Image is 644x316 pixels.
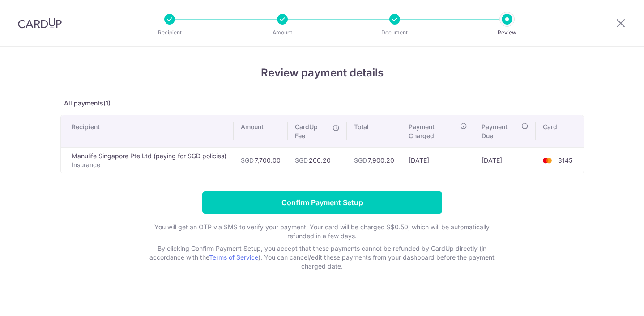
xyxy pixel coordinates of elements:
p: Recipient [136,28,203,37]
td: 7,700.00 [234,147,288,173]
p: Document [362,28,428,37]
span: SGD [241,156,254,164]
p: Review [474,28,540,37]
h4: Review payment details [60,65,584,81]
img: <span class="translation_missing" title="translation missing: en.account_steps.new_confirm_form.b... [538,155,556,166]
td: [DATE] [474,147,536,173]
span: Payment Due [482,122,519,140]
span: CardUp Fee [295,122,328,140]
input: Confirm Payment Setup [202,191,442,214]
img: CardUp [18,18,62,29]
span: SGD [354,156,367,164]
p: Insurance [72,160,226,169]
th: Amount [234,115,288,147]
p: By clicking Confirm Payment Setup, you accept that these payments cannot be refunded by CardUp di... [143,244,501,271]
th: Total [347,115,401,147]
th: Recipient [61,115,234,147]
td: [DATE] [401,147,474,173]
p: Amount [249,28,316,37]
span: 3145 [558,156,572,164]
p: You will get an OTP via SMS to verify your payment. Your card will be charged S$0.50, which will ... [143,223,501,240]
span: Payment Charged [409,122,457,140]
p: All payments(1) [60,99,584,108]
td: Manulife Singapore Pte Ltd (paying for SGD policies) [61,147,234,173]
td: 200.20 [288,147,347,173]
a: Terms of Service [209,253,258,261]
td: 7,900.20 [347,147,401,173]
th: Card [536,115,583,147]
span: SGD [295,156,308,164]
